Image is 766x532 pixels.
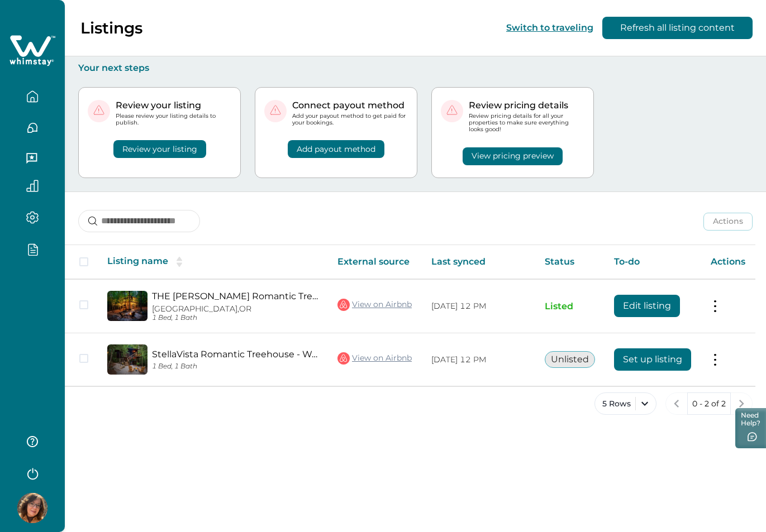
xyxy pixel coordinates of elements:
[98,245,329,279] th: Listing name
[337,351,412,366] a: View on Airbnb
[692,399,726,410] p: 0 - 2 of 2
[152,314,320,322] p: 1 Bed, 1 Bath
[107,344,148,375] img: propertyImage_StellaVista Romantic Treehouse - Waterfall Feature
[168,256,191,267] button: sorting
[288,140,384,158] button: Add payout method
[152,304,320,314] p: [GEOGRAPHIC_DATA], OR
[687,392,731,415] button: 0 - 2 of 2
[116,113,231,126] p: Please review your listing details to publish.
[469,100,584,111] p: Review pricing details
[80,18,142,37] p: Listings
[545,351,595,368] button: Unlisted
[107,291,148,321] img: propertyImage_THE BELLA LUNA Romantic Treehouse - Outdoor Shower
[602,17,753,39] button: Refresh all listing content
[292,113,408,126] p: Add your payout method to get paid for your bookings.
[614,295,680,317] button: Edit listing
[116,100,231,111] p: Review your listing
[152,349,320,360] a: StellaVista Romantic Treehouse - Waterfall Feature
[665,392,688,415] button: previous page
[292,100,408,111] p: Connect payout method
[545,301,596,312] p: Listed
[431,354,527,366] p: [DATE] 12 PM
[536,245,605,279] th: Status
[78,63,753,74] p: Your next steps
[152,362,320,371] p: 1 Bed, 1 Bath
[422,245,536,279] th: Last synced
[594,392,656,415] button: 5 Rows
[431,301,527,312] p: [DATE] 12 PM
[702,245,755,279] th: Actions
[329,245,422,279] th: External source
[605,245,702,279] th: To-do
[469,113,584,133] p: Review pricing details for all your properties to make sure everything looks good!
[506,22,593,33] button: Switch to traveling
[337,298,412,312] a: View on Airbnb
[614,348,691,371] button: Set up listing
[17,493,47,523] img: Whimstay Host
[113,140,206,158] button: Review your listing
[703,213,753,231] button: Actions
[463,147,563,165] button: View pricing preview
[730,392,753,415] button: next page
[152,291,320,301] a: THE [PERSON_NAME] Romantic Treehouse - Outdoor Shower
